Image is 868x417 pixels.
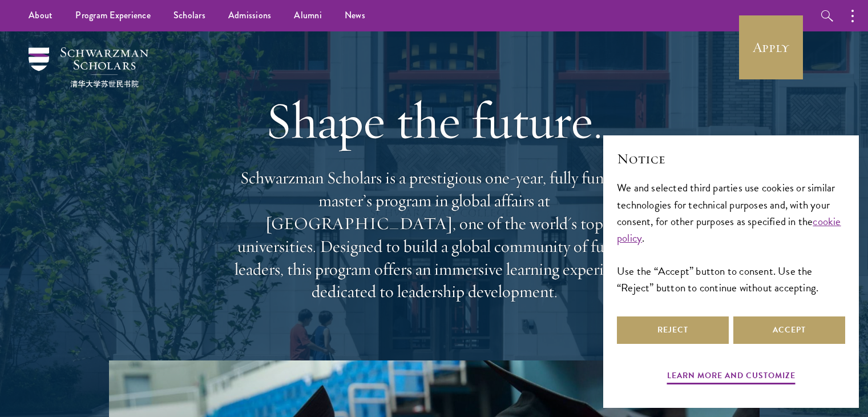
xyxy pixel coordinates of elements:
[29,47,148,87] img: Schwarzman Scholars
[617,179,845,295] div: We and selected third parties use cookies or similar technologies for technical purposes and, wit...
[617,316,729,344] button: Reject
[617,213,841,246] a: cookie policy
[667,368,796,386] button: Learn more and customize
[617,149,845,169] h2: Notice
[739,15,803,79] a: Apply
[229,89,640,153] h1: Shape the future.
[229,167,640,303] p: Schwarzman Scholars is a prestigious one-year, fully funded master’s program in global affairs at...
[733,316,845,344] button: Accept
